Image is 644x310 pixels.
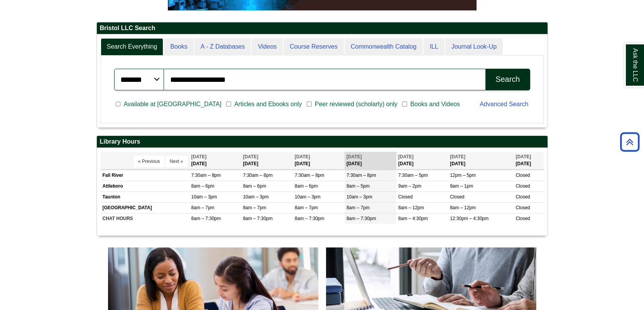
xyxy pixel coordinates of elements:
[347,216,376,221] span: 8am – 7:30pm
[312,100,401,109] span: Peer reviewed (scholarly) only
[101,191,189,202] td: Taunton
[194,38,251,56] a: A - Z Databases
[347,154,362,159] span: [DATE]
[450,183,473,189] span: 9am – 1pm
[347,173,376,178] span: 7:30am – 8pm
[166,156,188,167] button: Next »
[295,216,325,221] span: 8am – 7:30pm
[516,183,530,189] span: Closed
[243,173,273,178] span: 7:30am – 8pm
[295,194,321,200] span: 10am – 3pm
[485,69,530,90] button: Search
[243,216,273,221] span: 8am – 7:30pm
[97,22,548,34] h2: Bristol LLC Search
[514,152,543,169] th: [DATE]
[398,183,421,189] span: 9am – 2pm
[347,183,370,189] span: 8am – 5pm
[191,154,207,159] span: [DATE]
[307,101,312,108] input: Peer reviewed (scholarly) only
[191,183,215,189] span: 8am – 6pm
[402,101,407,108] input: Books and Videos
[243,183,266,189] span: 8am – 6pm
[231,100,305,109] span: Articles and Ebooks only
[450,194,464,200] span: Closed
[516,173,530,178] span: Closed
[407,100,463,109] span: Books and Videos
[120,100,224,109] span: Available at [GEOGRAPHIC_DATA]
[293,152,345,169] th: [DATE]
[164,38,193,56] a: Books
[398,173,428,178] span: 7:30am – 5pm
[226,101,231,108] input: Articles and Ebooks only
[191,205,215,210] span: 8am – 7pm
[189,152,241,169] th: [DATE]
[617,137,642,147] a: Back to Top
[516,216,530,221] span: Closed
[243,154,259,159] span: [DATE]
[398,216,428,221] span: 8am – 4:30pm
[101,170,189,181] td: Fall River
[495,75,520,84] div: Search
[295,183,318,189] span: 8am – 6pm
[423,38,444,56] a: ILL
[516,154,531,159] span: [DATE]
[284,38,344,56] a: Course Reserves
[191,194,217,200] span: 10am – 3pm
[345,38,423,56] a: Commonwealth Catalog
[295,205,318,210] span: 8am – 7pm
[134,156,164,167] button: « Previous
[243,205,266,210] span: 8am – 7pm
[116,101,121,108] input: Available at [GEOGRAPHIC_DATA]
[347,205,370,210] span: 8am – 7pm
[480,101,528,107] a: Advanced Search
[101,203,189,213] td: [GEOGRAPHIC_DATA]
[450,216,488,221] span: 12:30pm – 4:30pm
[243,194,269,200] span: 10am – 3pm
[445,38,503,56] a: Journal Look-Up
[101,213,189,224] td: CHAT HOURS
[450,154,465,159] span: [DATE]
[345,152,396,169] th: [DATE]
[295,173,325,178] span: 7:30am – 8pm
[252,38,283,56] a: Videos
[516,205,530,210] span: Closed
[101,181,189,191] td: Attleboro
[398,194,412,200] span: Closed
[295,154,310,159] span: [DATE]
[101,38,164,56] a: Search Everything
[398,154,414,159] span: [DATE]
[241,152,293,169] th: [DATE]
[191,216,221,221] span: 8am – 7:30pm
[398,205,424,210] span: 8am – 12pm
[396,152,448,169] th: [DATE]
[448,152,514,169] th: [DATE]
[450,205,476,210] span: 8am – 12pm
[347,194,372,200] span: 10am – 3pm
[450,173,476,178] span: 12pm – 5pm
[516,194,530,200] span: Closed
[97,136,548,148] h2: Library Hours
[191,173,221,178] span: 7:30am – 8pm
